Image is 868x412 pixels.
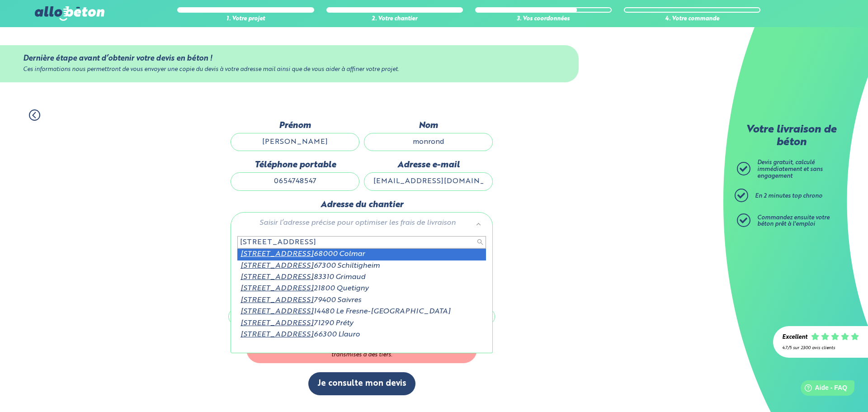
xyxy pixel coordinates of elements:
[241,297,314,304] span: [STREET_ADDRESS]
[241,331,314,338] span: [STREET_ADDRESS]
[241,308,314,315] span: [STREET_ADDRESS]
[788,377,858,402] iframe: Help widget launcher
[237,272,486,283] div: 83310 Grimaud
[241,274,314,281] span: [STREET_ADDRESS]
[241,251,314,258] span: [STREET_ADDRESS]
[237,283,486,294] div: 21800 Quetigny
[237,318,486,329] div: 71290 Préty
[241,262,314,270] span: [STREET_ADDRESS]
[241,320,314,327] span: [STREET_ADDRESS]
[237,249,486,260] div: 68000 Colmar
[237,306,486,317] div: 14480 Le Fresne-[GEOGRAPHIC_DATA]
[237,295,486,306] div: 79400 Saivres
[237,329,486,341] div: 66300 Llauro
[241,285,314,292] span: [STREET_ADDRESS]
[237,260,486,272] div: 67300 Schiltigheim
